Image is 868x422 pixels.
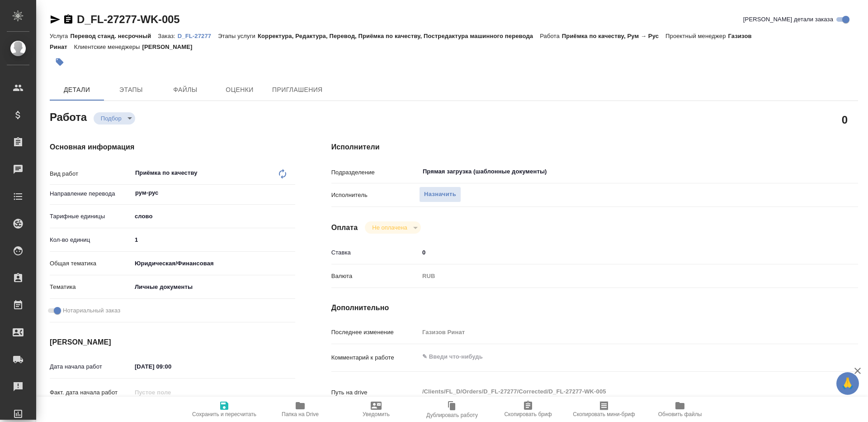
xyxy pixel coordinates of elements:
div: Юридическая/Финансовая [132,256,295,271]
button: Скопировать ссылку [63,14,74,25]
span: Назначить [424,189,456,200]
p: Этапы услуги [218,33,258,39]
div: Личные документы [132,279,295,295]
button: Добавить тэг [50,52,70,72]
h2: 0 [842,112,848,127]
h2: Работа [50,108,87,125]
button: Назначить [419,187,461,202]
p: Перевод станд. несрочный [70,33,158,39]
p: Направление перевода [50,189,132,198]
p: Последнее изменение [331,328,419,337]
input: ✎ Введи что-нибудь [132,360,211,373]
button: Не оплачена [369,224,410,231]
p: Исполнитель [331,191,419,200]
span: Нотариальный заказ [63,306,120,315]
p: Валюта [331,272,419,281]
button: Скопировать бриф [490,397,566,422]
div: слово [132,209,295,224]
p: Комментарий к работе [331,353,419,362]
span: 🙏 [840,374,855,393]
p: Заказ: [158,33,177,39]
button: Уведомить [338,397,414,422]
span: Дублировать работу [426,412,478,418]
span: Оценки [218,84,261,96]
span: Файлы [164,84,207,96]
a: D_FL-27277-WK-005 [77,13,179,25]
p: Путь на drive [331,388,419,397]
button: Дублировать работу [414,397,490,422]
h4: [PERSON_NAME] [50,337,295,348]
p: Кол-во единиц [50,235,132,245]
span: Папка на Drive [282,411,319,417]
span: Детали [55,84,99,96]
button: Обновить файлы [642,397,718,422]
input: Пустое поле [419,326,814,339]
button: Папка на Drive [262,397,338,422]
h4: Дополнительно [331,302,858,313]
p: Ставка [331,248,419,257]
span: Приглашения [272,84,323,96]
p: Услуга [50,33,70,39]
button: Подбор [98,115,124,122]
button: Скопировать ссылку для ЯМессенджера [50,14,61,25]
h4: Исполнители [331,142,858,153]
input: ✎ Введи что-нибудь [132,233,295,246]
button: 🙏 [836,372,859,395]
button: Сохранить и пересчитать [186,397,262,422]
p: Работа [540,33,562,39]
span: [PERSON_NAME] детали заказа [743,15,833,24]
span: Сохранить и пересчитать [192,411,256,417]
button: Open [809,171,811,173]
p: Клиентские менеджеры [74,43,142,50]
span: Этапы [109,84,153,96]
p: Дата начала работ [50,362,132,371]
h4: Оплата [331,222,358,233]
div: Подбор [365,221,420,234]
span: Скопировать мини-бриф [573,411,635,417]
input: ✎ Введи что-нибудь [419,246,814,259]
p: Факт. дата начала работ [50,388,132,397]
p: D_FL-27277 [178,33,218,39]
p: [PERSON_NAME] [142,43,199,50]
span: Обновить файлы [658,411,702,417]
button: Open [290,192,292,194]
p: Вид работ [50,169,132,178]
textarea: /Clients/FL_D/Orders/D_FL-27277/Corrected/D_FL-27277-WK-005 [419,384,814,399]
input: Пустое поле [132,386,211,399]
span: Скопировать бриф [504,411,552,417]
p: Общая тематика [50,259,132,268]
div: RUB [419,269,814,284]
p: Подразделение [331,168,419,177]
h4: Основная информация [50,142,295,153]
p: Проектный менеджер [665,33,728,39]
p: Корректура, Редактура, Перевод, Приёмка по качеству, Постредактура машинного перевода [258,33,540,39]
a: D_FL-27277 [178,32,218,39]
p: Приёмка по качеству, Рум → Рус [562,33,665,39]
p: Тематика [50,283,132,292]
button: Скопировать мини-бриф [566,397,642,422]
p: Тарифные единицы [50,212,132,221]
div: Подбор [94,112,135,125]
span: Уведомить [363,411,390,417]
